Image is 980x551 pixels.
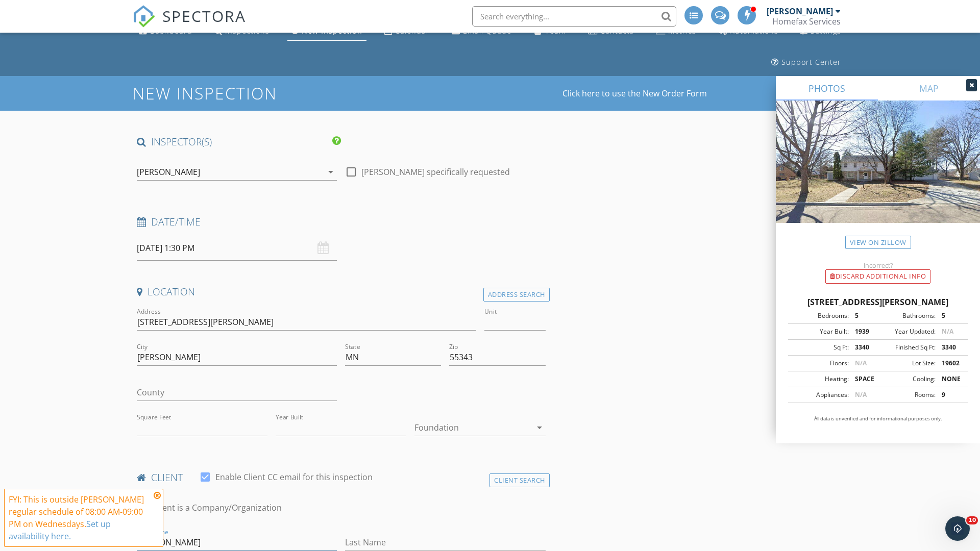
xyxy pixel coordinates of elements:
span: SPECTORA [162,5,246,27]
a: Click here to use the New Order Form [562,89,707,97]
h4: client [137,471,546,484]
div: 3340 [936,343,965,352]
div: Incorrect? [776,261,980,269]
a: View on Zillow [845,236,911,249]
div: Support Center [781,57,841,67]
div: FYI: This is outside [PERSON_NAME] regular schedule of 08:00 AM-09:00 PM on Wednesdays. [9,493,151,542]
p: All data is unverified and for informational purposes only. [788,415,968,422]
img: streetview [776,101,980,247]
a: SPECTORA [133,14,246,35]
div: Cooling: [878,374,936,384]
div: 1939 [849,327,878,336]
input: Search everything... [472,6,676,27]
div: 9 [936,390,965,399]
div: Year Built: [791,327,849,336]
div: 5 [936,311,965,320]
i: arrow_drop_down [533,421,546,434]
h4: Date/Time [137,215,546,229]
div: Address Search [483,288,550,302]
div: SPACE [849,374,878,384]
div: Heating: [791,374,849,384]
a: Support Center [767,53,845,72]
h4: INSPECTOR(S) [137,135,341,148]
div: 19602 [936,359,965,368]
div: [PERSON_NAME] [137,167,200,177]
h1: New Inspection [133,84,359,102]
span: N/A [855,390,867,399]
h4: Location [137,285,546,298]
div: Bathrooms: [878,311,936,320]
label: [PERSON_NAME] specifically requested [361,167,510,177]
div: Discard Additional info [825,269,930,284]
img: The Best Home Inspection Software - Spectora [133,5,155,28]
div: NONE [936,374,965,384]
input: Select date [137,236,337,261]
span: N/A [942,327,953,336]
iframe: Intercom live chat [945,516,970,541]
div: 5 [849,311,878,320]
i: arrow_drop_down [325,166,337,178]
div: Sq Ft: [791,343,849,352]
span: 10 [966,516,978,524]
div: Year Updated: [878,327,936,336]
div: Bedrooms: [791,311,849,320]
div: [PERSON_NAME] [767,6,833,16]
div: 3340 [849,343,878,352]
a: PHOTOS [776,76,878,101]
label: Enable Client CC email for this inspection [215,472,373,482]
div: Lot Size: [878,359,936,368]
div: Client Search [489,473,550,487]
a: MAP [878,76,980,101]
div: Finished Sq Ft: [878,343,936,352]
div: Appliances: [791,390,849,399]
div: Rooms: [878,390,936,399]
div: Homefax Services [772,16,841,27]
div: Floors: [791,359,849,368]
div: [STREET_ADDRESS][PERSON_NAME] [788,296,968,308]
span: N/A [855,359,867,367]
label: Client is a Company/Organization [153,503,282,513]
